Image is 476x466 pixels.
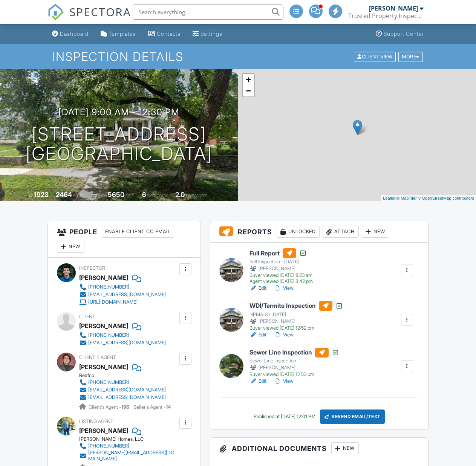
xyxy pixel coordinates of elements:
a: [EMAIL_ADDRESS][DOMAIN_NAME] [79,291,166,298]
h1: Inspection Details [52,50,424,63]
div: New [331,442,359,454]
div: [EMAIL_ADDRESS][DOMAIN_NAME] [88,292,166,298]
div: New [362,226,389,238]
div: [URL][DOMAIN_NAME] [88,299,138,305]
span: sq. ft. [73,193,84,198]
a: Contacts [145,27,184,41]
div: [PERSON_NAME] Homes, LLC [79,436,184,442]
div: New [57,241,84,253]
div: Attach [323,226,359,238]
div: Sewer Line Inspection [249,358,339,364]
div: [PHONE_NUMBER] [88,379,129,385]
div: Full Inspection - [DATE] [249,259,313,265]
div: Client View [354,52,396,62]
h3: Additional Documents [210,438,428,459]
a: Edit [249,284,266,292]
span: sq.ft. [126,193,135,198]
div: [PERSON_NAME] [249,265,313,272]
h3: People [48,221,201,258]
div: Buyer viewed [DATE] 12:52 pm [249,325,343,331]
div: Dashboard [60,31,89,37]
a: [PHONE_NUMBER] [79,283,166,291]
span: Listing Agent [79,419,113,424]
div: Support Center [384,31,424,37]
a: [URL][DOMAIN_NAME] [79,298,166,306]
a: © OpenStreetMap contributors [418,196,474,200]
div: | [381,195,476,202]
a: [PHONE_NUMBER] [79,379,166,386]
div: More [398,52,423,62]
div: [PERSON_NAME][EMAIL_ADDRESS][DOMAIN_NAME] [88,450,178,462]
div: 6 [142,191,146,199]
h6: Sewer Line Inspection [249,348,339,358]
a: © MapTiler [396,196,417,200]
a: [EMAIL_ADDRESS][DOMAIN_NAME] [79,394,166,401]
div: [PERSON_NAME] [79,320,128,332]
a: Templates [98,27,139,41]
a: Settings [190,27,225,41]
a: [EMAIL_ADDRESS][DOMAIN_NAME] [79,339,166,347]
div: Published at [DATE] 12:01 PM [254,414,315,420]
a: View [274,284,294,292]
span: Lot Size [91,193,107,198]
div: [PERSON_NAME] [249,318,343,325]
a: View [274,331,294,339]
strong: 196 [121,404,129,410]
div: 2464 [56,191,72,199]
div: 1923 [34,191,49,199]
a: Leaflet [383,196,395,200]
div: 5650 [108,191,124,199]
input: Search everything... [133,5,283,20]
div: [EMAIL_ADDRESS][DOMAIN_NAME] [88,387,166,393]
a: Client View [353,53,398,59]
a: Support Center [373,27,427,41]
h6: Full Report [249,248,313,258]
div: [EMAIL_ADDRESS][DOMAIN_NAME] [88,340,166,346]
a: [PERSON_NAME] [79,425,128,436]
span: Seller's Agent - [133,404,171,410]
div: Unlocked [277,226,320,238]
div: Reafco [79,373,172,379]
div: [PERSON_NAME] [79,272,128,283]
a: Edit [249,331,266,339]
a: Zoom in [243,74,254,85]
div: [PHONE_NUMBER] [88,332,129,338]
div: [PHONE_NUMBER] [88,443,129,449]
div: NPMA-33 [DATE] [249,312,343,318]
div: [PERSON_NAME] [249,364,339,371]
div: Enable Client CC Email [102,226,174,238]
h3: [DATE] 9:00 am - 12:30 pm [58,107,179,117]
a: Zoom out [243,85,254,96]
a: Sewer Line Inspection Sewer Line Inspection [PERSON_NAME] Buyer viewed [DATE] 12:53 pm [249,348,339,378]
div: [EMAIL_ADDRESS][DOMAIN_NAME] [88,394,166,400]
div: Contacts [157,31,181,37]
a: [PHONE_NUMBER] [79,332,166,339]
div: [PHONE_NUMBER] [88,284,129,290]
div: [PERSON_NAME] [369,5,418,12]
h6: WDI/Termite Inspection [249,301,343,311]
span: Client's Agent [79,354,116,360]
a: Edit [249,377,266,385]
div: Resend Email/Text [320,409,385,424]
h3: Reports [210,221,428,243]
div: Buyer viewed [DATE] 9:23 am [249,272,313,278]
a: SPECTORA [47,10,131,26]
a: Full Report Full Inspection - [DATE] [PERSON_NAME] Buyer viewed [DATE] 9:23 am Agent viewed [DATE... [249,248,313,284]
div: Trusted Property Inspections, LLC [348,12,424,20]
a: [EMAIL_ADDRESS][DOMAIN_NAME] [79,386,166,394]
div: Buyer viewed [DATE] 12:53 pm [249,371,339,377]
div: Settings [201,31,222,37]
a: WDI/Termite Inspection NPMA-33 [DATE] [PERSON_NAME] Buyer viewed [DATE] 12:52 pm [249,301,343,331]
a: [PERSON_NAME][EMAIL_ADDRESS][DOMAIN_NAME] [79,450,178,462]
a: Dashboard [49,27,92,41]
span: bedrooms [147,193,168,198]
span: bathrooms [186,193,207,198]
span: Inspector [79,265,105,271]
span: SPECTORA [69,4,131,20]
div: Templates [109,31,136,37]
a: View [274,377,294,385]
a: [PHONE_NUMBER] [79,442,178,450]
span: Client's Agent - [89,404,130,410]
a: [PERSON_NAME] [79,361,128,373]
